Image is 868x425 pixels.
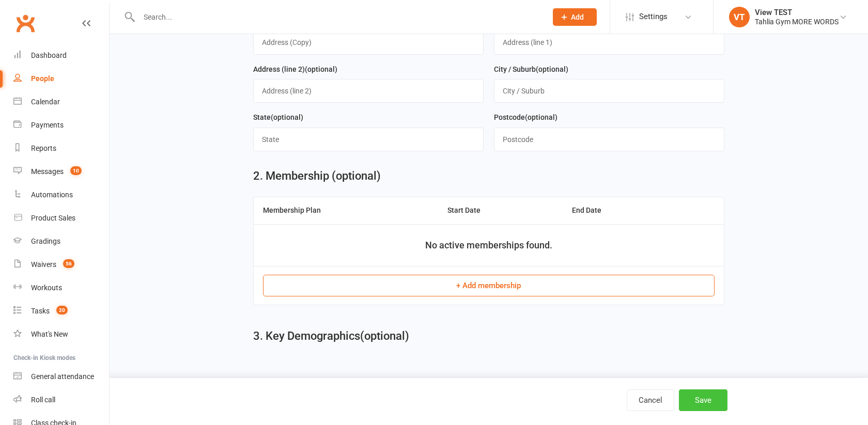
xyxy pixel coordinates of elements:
[253,64,337,75] label: Address (line 2)
[571,13,584,21] span: Add
[13,207,109,230] a: Product Sales
[13,44,109,67] a: Dashboard
[263,275,714,296] button: + Add membership
[13,160,109,183] a: Messages 10
[253,330,724,342] h2: 3. Key Demographics
[494,79,724,103] input: City / Suburb
[12,10,38,36] a: Clubworx
[254,197,438,224] th: Membership Plan
[13,90,109,114] a: Calendar
[553,8,597,26] button: Add
[271,113,303,121] spang: (optional)
[536,65,568,73] spang: (optional)
[31,396,55,404] div: Roll call
[253,128,484,151] input: State
[31,144,56,152] div: Reports
[13,253,109,276] a: Waivers 56
[31,372,94,381] div: General attendance
[494,64,568,75] label: City / Suburb
[253,79,484,103] input: Address (line 2)
[31,307,50,315] div: Tasks
[56,306,68,314] span: 20
[494,128,724,151] input: Postcode
[13,388,109,412] a: Roll call
[627,389,674,411] button: Cancel
[136,10,539,24] input: Search...
[31,214,75,222] div: Product Sales
[70,166,82,175] span: 10
[13,365,109,388] a: General attendance kiosk mode
[639,5,668,28] span: Settings
[729,7,750,27] div: VT
[13,276,109,300] a: Workouts
[563,197,678,224] th: End Date
[679,389,727,411] button: Save
[31,121,64,129] div: Payments
[31,51,67,59] div: Dashboard
[13,137,109,160] a: Reports
[305,65,337,73] spang: (optional)
[253,30,484,54] input: Address (Copy)
[31,191,73,199] div: Automations
[525,113,557,121] spang: (optional)
[253,112,303,123] label: State
[494,112,557,123] label: Postcode
[31,260,56,269] div: Waivers
[31,330,68,338] div: What's New
[360,329,409,342] span: (optional)
[63,259,74,268] span: 56
[31,167,64,176] div: Messages
[31,284,62,292] div: Workouts
[31,98,60,106] div: Calendar
[13,323,109,346] a: What's New
[31,237,60,245] div: Gradings
[438,197,563,224] th: Start Date
[253,170,381,182] h2: 2. Membership (optional)
[494,30,724,54] input: Address (line 1)
[13,67,109,90] a: People
[13,183,109,207] a: Automations
[13,114,109,137] a: Payments
[31,74,54,83] div: People
[755,8,839,17] div: View TEST
[13,230,109,253] a: Gradings
[254,224,723,266] td: No active memberships found.
[755,17,839,26] div: Tahlia Gym MORE WORDS
[13,300,109,323] a: Tasks 20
